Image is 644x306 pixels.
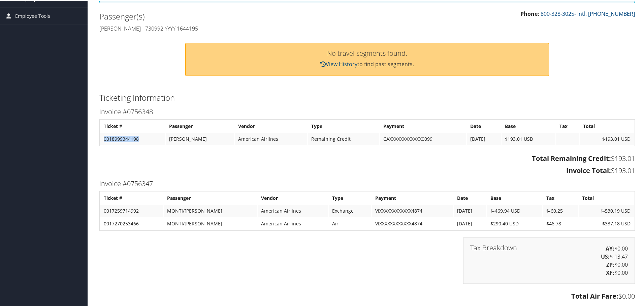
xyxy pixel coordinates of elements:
th: Passenger [166,120,234,132]
td: $193.01 USD [502,132,556,144]
h2: Ticketing Information [99,91,635,103]
th: Type [329,191,371,204]
th: Date [467,120,501,132]
td: $337.18 USD [579,217,634,229]
th: Type [308,120,379,132]
td: CAXXXXXXXXXXXX0099 [380,132,466,144]
p: to find past segments. [192,59,542,68]
th: Base [502,120,556,132]
h3: $193.01 [99,153,635,163]
td: 0017270253466 [100,217,163,229]
th: Ticket # [100,120,165,132]
td: $-469.94 USD [487,204,542,216]
h3: $193.01 [99,165,635,175]
td: MONTI/[PERSON_NAME] [164,217,257,229]
th: Vendor [258,191,328,204]
td: American Airlines [258,204,328,216]
td: 0017259714992 [100,204,163,216]
strong: ZP: [606,260,614,268]
h3: Invoice #0756347 [99,178,635,188]
td: American Airlines [235,132,307,144]
span: Employee Tools [15,7,50,24]
th: Tax [543,191,578,204]
h3: No travel segments found. [192,49,542,56]
strong: Invoice Total: [566,165,611,174]
strong: AY: [606,244,614,252]
td: VIXXXXXXXXXXXX4874 [372,217,453,229]
h2: Passenger(s) [99,10,362,21]
th: Total [579,191,634,204]
h3: $0.00 [99,291,635,300]
th: Tax [556,120,579,132]
th: Passenger [164,191,257,204]
strong: US: [601,252,610,260]
td: $290.40 USD [487,217,542,229]
td: Remaining Credit [308,132,379,144]
td: [DATE] [467,132,501,144]
h3: Tax Breakdown [470,244,517,251]
td: $46.78 [543,217,578,229]
td: $-60.25 [543,204,578,216]
a: 800-328-3025- Intl. [PHONE_NUMBER] [541,9,635,17]
td: VIXXXXXXXXXXXX4874 [372,204,453,216]
strong: XF: [606,268,614,276]
td: $193.01 USD [580,132,634,144]
th: Vendor [235,120,307,132]
th: Payment [372,191,453,204]
th: Payment [380,120,466,132]
a: View History [320,60,357,67]
td: 0018999344198 [100,132,165,144]
h3: Invoice #0756348 [99,106,635,116]
td: [DATE] [454,204,487,216]
td: Air [329,217,371,229]
h4: [PERSON_NAME] - 730992 YYYY 1644195 [99,24,362,32]
td: Exchange [329,204,371,216]
th: Base [487,191,542,204]
td: MONTI/[PERSON_NAME] [164,204,257,216]
strong: Total Remaining Credit: [532,153,611,162]
div: $0.00 $-13.47 $0.00 $0.00 [463,237,635,283]
td: American Airlines [258,217,328,229]
strong: Total Air Fare: [571,291,618,300]
td: [DATE] [454,217,487,229]
td: [PERSON_NAME] [166,132,234,144]
strong: Phone: [520,9,539,17]
th: Total [580,120,634,132]
th: Date [454,191,487,204]
td: $-530.19 USD [579,204,634,216]
th: Ticket # [100,191,163,204]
